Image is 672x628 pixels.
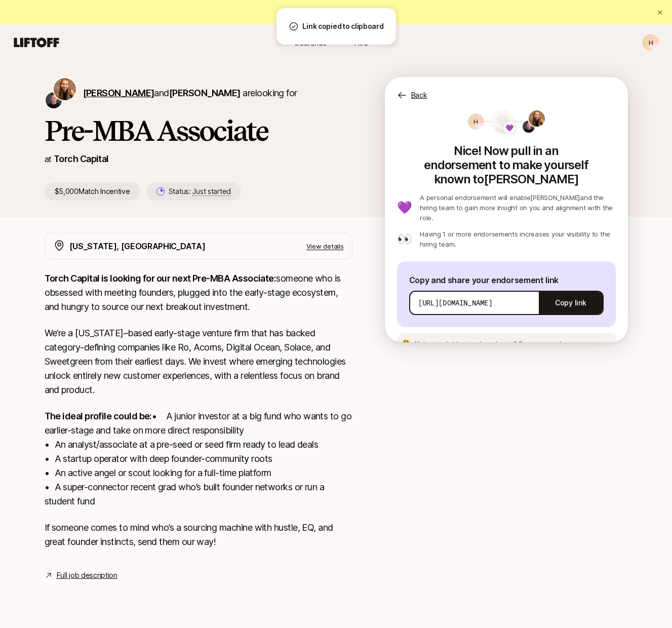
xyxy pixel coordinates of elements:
[169,88,241,98] span: [PERSON_NAME]
[45,326,352,397] p: We’re a [US_STATE]–based early-stage venture firm that has backed category-defining companies lik...
[409,273,604,287] p: Copy and share your endorsement link
[397,202,412,214] p: 💜
[192,187,231,196] span: Just started
[516,121,548,122] img: dotted-line.svg
[519,340,594,347] span: See an example message
[491,109,516,134] img: avatar-url
[45,521,352,549] p: If someone comes to mind who’s a sourcing machine with hustle, EQ, and great founder instincts, s...
[45,115,352,146] h1: Pre-MBA Associate
[169,185,231,198] p: Status:
[473,115,478,128] p: H
[420,229,615,249] p: Having 1 or more endorsements increases your visibility to the hiring team.
[69,240,206,253] p: [US_STATE], [GEOGRAPHIC_DATA]
[45,409,352,508] p: • A junior investor at a big fund who wants to go earlier-stage and take on more direct responsib...
[420,192,615,223] p: A personal endorsement will enable [PERSON_NAME] and the hiring team to gain more insight on you ...
[45,411,152,421] strong: The ideal profile could be:
[83,86,297,100] p: are looking for
[649,36,653,49] p: H
[529,110,545,127] img: Katie Reiner
[45,273,276,284] strong: Torch Capital is looking for our next Pre-MBA Associate:
[523,121,535,133] img: Christopher Harper
[397,233,412,245] p: 👀
[302,20,383,32] p: Link copied to clipboard
[281,6,391,18] span: New to Liftoff?
[397,140,616,186] p: Nice! Now pull in an endorsement to make yourself known to [PERSON_NAME]
[45,182,140,201] p: $5,000 Match Incentive
[401,340,411,348] p: 🤔
[45,271,352,314] p: someone who is obsessed with meeting founders, plugged into the early-stage ecosystem, and hungry...
[54,78,76,100] img: Katie Reiner
[306,241,344,251] p: View details
[83,88,154,98] span: [PERSON_NAME]
[154,88,240,98] span: and
[46,92,62,108] img: Christopher Harper
[415,339,594,348] p: Not sure what to say when sharing?
[333,8,391,16] a: See how it works
[505,122,513,134] span: 💜
[485,121,518,122] img: dotted-line.svg
[418,298,493,308] p: [URL][DOMAIN_NAME]
[411,89,427,101] p: Back
[57,569,117,581] a: Full job description
[642,33,660,52] button: H
[45,152,52,166] p: at
[539,289,602,317] button: Copy link
[54,153,109,164] a: Torch Capital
